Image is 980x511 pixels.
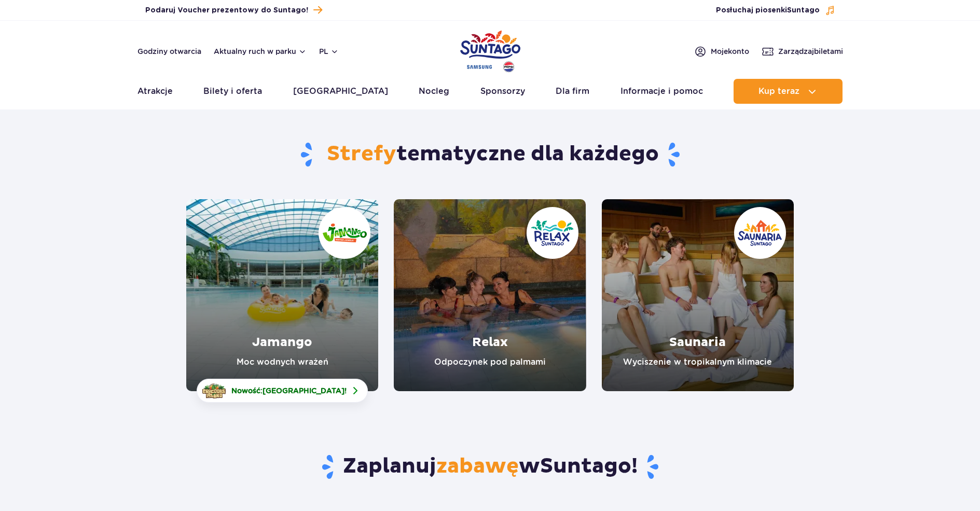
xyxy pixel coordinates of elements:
[231,385,347,396] span: Nowość: !
[762,45,843,58] a: Zarządzajbiletami
[319,46,339,57] button: pl
[556,79,589,104] a: Dla firm
[436,453,519,479] span: zabawę
[214,47,307,56] button: Aktualny ruch w parku
[419,79,449,104] a: Nocleg
[778,46,843,57] span: Zarządzaj biletami
[734,79,843,104] button: Kup teraz
[694,45,749,58] a: Mojekonto
[716,5,820,16] span: Posłuchaj piosenki
[602,199,794,391] a: Saunaria
[137,46,201,57] a: Godziny otwarcia
[137,79,173,104] a: Atrakcje
[540,453,631,479] span: Suntago
[145,5,308,16] span: Podaruj Voucher prezentowy do Suntago!
[394,199,586,391] a: Relax
[711,46,749,57] span: Moje konto
[293,79,388,104] a: [GEOGRAPHIC_DATA]
[620,79,703,104] a: Informacje i pomoc
[203,79,262,104] a: Bilety i oferta
[460,26,520,74] a: Park of Poland
[787,7,820,14] span: Suntago
[327,141,396,167] span: Strefy
[480,79,525,104] a: Sponsorzy
[186,199,378,391] a: Jamango
[758,87,799,96] span: Kup teraz
[145,3,322,17] a: Podaruj Voucher prezentowy do Suntago!
[197,379,368,403] a: Nowość:[GEOGRAPHIC_DATA]!
[186,453,794,480] h3: Zaplanuj w !
[716,5,835,16] button: Posłuchaj piosenkiSuntago
[263,386,344,395] span: [GEOGRAPHIC_DATA]
[186,141,794,168] h1: tematyczne dla każdego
